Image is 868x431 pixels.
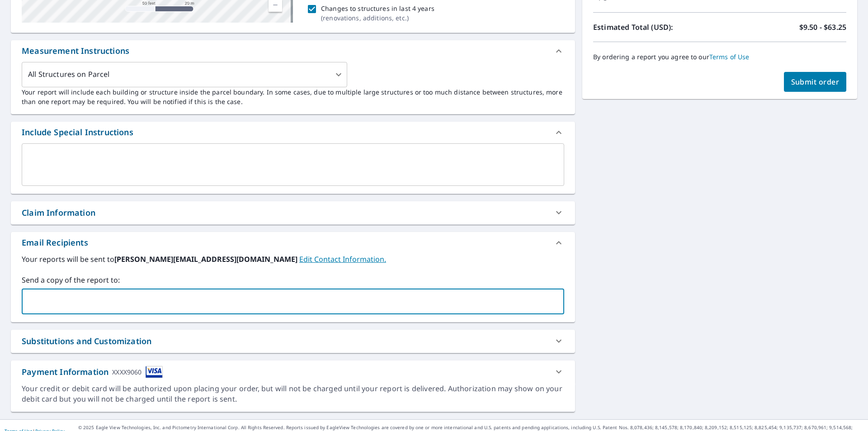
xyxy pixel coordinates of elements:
[11,122,575,143] div: Include Special Instructions
[593,22,720,33] p: Estimated Total (USD):
[709,52,750,61] a: Terms of Use
[22,275,564,285] label: Send a copy of the report to:
[593,53,846,61] p: By ordering a report you agree to our
[22,62,347,87] div: All Structures on Parcel
[11,360,575,384] div: Payment InformationXXXX9060cardImage
[22,366,163,378] div: Payment Information
[321,13,434,23] p: ( renovations, additions, etc. )
[11,232,575,254] div: Email Recipients
[22,45,129,57] div: Measurement Instructions
[321,4,434,13] p: Changes to structures in last 4 years
[799,22,846,33] p: $9.50 - $63.25
[146,366,163,378] img: cardImage
[784,72,847,92] button: Submit order
[22,335,151,347] div: Substitutions and Customization
[22,384,564,404] div: Your credit or debit card will be authorized upon placing your order, but will not be charged unt...
[22,254,564,265] label: Your reports will be sent to
[22,87,564,106] p: Your report will include each building or structure inside the parcel boundary. In some cases, du...
[112,366,142,378] div: XXXX9060
[299,254,386,264] a: EditContactInfo
[11,40,575,62] div: Measurement Instructions
[22,207,95,219] div: Claim Information
[114,254,299,264] b: [PERSON_NAME][EMAIL_ADDRESS][DOMAIN_NAME]
[22,126,133,138] div: Include Special Instructions
[791,77,840,87] span: Submit order
[11,330,575,353] div: Substitutions and Customization
[22,237,88,249] div: Email Recipients
[11,201,575,224] div: Claim Information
